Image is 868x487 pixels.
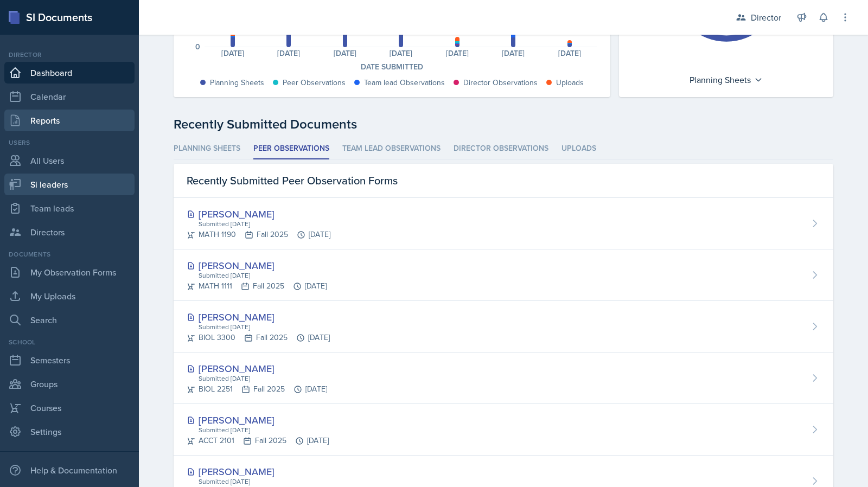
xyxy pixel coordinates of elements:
div: ACCT 2101 Fall 2025 [DATE] [187,435,329,446]
div: BIOL 3300 Fall 2025 [DATE] [187,332,330,343]
a: [PERSON_NAME] Submitted [DATE] ACCT 2101Fall 2025[DATE] [174,404,833,456]
div: [DATE] [317,49,373,57]
div: MATH 1111 Fall 2025 [DATE] [187,280,327,292]
div: [PERSON_NAME] [187,310,330,324]
a: All Users [4,150,135,171]
div: Submitted [DATE] [197,219,330,229]
div: Date Submitted [187,61,597,73]
div: [DATE] [541,49,597,57]
a: Reports [4,110,135,131]
div: Users [4,138,135,148]
div: School [4,337,135,347]
div: Director Observations [463,77,538,88]
a: Team leads [4,197,135,219]
div: [PERSON_NAME] [187,413,329,427]
li: Team lead Observations [342,138,441,159]
div: Documents [4,249,135,259]
div: Peer Observations [283,77,346,88]
a: Si leaders [4,174,135,195]
a: Dashboard [4,62,135,84]
a: Calendar [4,86,135,107]
div: [PERSON_NAME] [187,361,327,376]
div: Submitted [DATE] [197,477,330,486]
a: [PERSON_NAME] Submitted [DATE] MATH 1190Fall 2025[DATE] [174,198,833,249]
li: Peer Observations [253,138,329,159]
li: Director Observations [454,138,548,159]
a: Settings [4,421,135,443]
div: Help & Documentation [4,459,135,481]
div: Director [751,11,781,24]
div: 0 [195,43,200,50]
div: [PERSON_NAME] [187,207,330,221]
a: My Uploads [4,285,135,307]
div: [DATE] [429,49,485,57]
div: MATH 1190 Fall 2025 [DATE] [187,229,330,240]
div: [PERSON_NAME] [187,258,327,273]
a: [PERSON_NAME] Submitted [DATE] MATH 1111Fall 2025[DATE] [174,249,833,301]
div: Planning Sheets [684,71,768,88]
div: Submitted [DATE] [197,322,330,332]
a: Courses [4,397,135,419]
div: Planning Sheets [210,77,264,88]
div: Recently Submitted Documents [174,114,833,134]
div: Submitted [DATE] [197,374,327,383]
div: Submitted [DATE] [197,271,327,280]
div: Team lead Observations [364,77,445,88]
div: [DATE] [373,49,429,57]
li: Planning Sheets [174,138,240,159]
div: Director [4,50,135,60]
div: [DATE] [260,49,316,57]
div: Submitted [DATE] [197,425,329,435]
a: [PERSON_NAME] Submitted [DATE] BIOL 3300Fall 2025[DATE] [174,301,833,353]
div: BIOL 2251 Fall 2025 [DATE] [187,383,327,395]
a: [PERSON_NAME] Submitted [DATE] BIOL 2251Fall 2025[DATE] [174,353,833,404]
div: Uploads [556,77,584,88]
div: [DATE] [205,49,260,57]
a: Search [4,309,135,331]
div: [PERSON_NAME] [187,464,330,479]
a: Semesters [4,349,135,371]
li: Uploads [561,138,596,159]
a: Directors [4,221,135,243]
a: My Observation Forms [4,261,135,283]
div: Recently Submitted Peer Observation Forms [174,164,833,198]
div: [DATE] [485,49,541,57]
a: Groups [4,373,135,395]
